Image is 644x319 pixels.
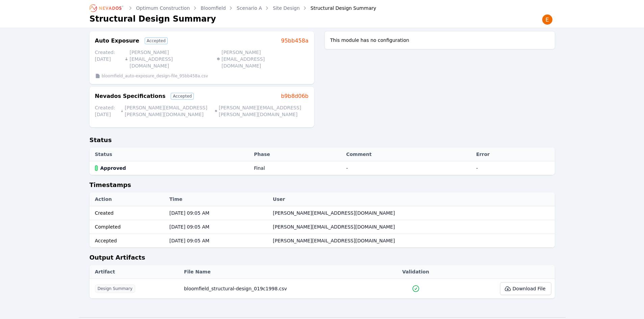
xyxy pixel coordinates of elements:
th: User [269,192,554,206]
p: Created: [DATE] [95,104,115,118]
td: [DATE] 09:05 AM [166,206,269,220]
a: Optimum Construction [136,5,190,11]
a: Scenario A [237,5,262,11]
button: Download File [500,282,551,295]
td: - [473,161,555,175]
th: Action [90,192,166,206]
span: bloomfield_structural-design_019c1998.csv [184,286,287,291]
th: Error [473,148,555,161]
h3: Nevados Specifications [95,92,166,100]
td: [DATE] 09:05 AM [166,220,269,234]
th: Artifact [90,265,181,279]
td: [DATE] 09:05 AM [166,234,269,248]
p: [PERSON_NAME][EMAIL_ADDRESS][DOMAIN_NAME] [125,49,211,69]
h2: Output Artifacts [90,253,555,265]
div: Accepted [95,237,163,244]
div: This module has no configuration [325,31,555,49]
div: Completed [95,223,163,230]
div: Final [254,165,265,171]
span: Approved [100,165,126,171]
p: [PERSON_NAME][EMAIL_ADDRESS][DOMAIN_NAME] [217,49,303,69]
h3: Auto Exposure [95,37,139,45]
div: Completed [412,285,420,293]
a: Site Design [273,5,300,11]
td: [PERSON_NAME][EMAIL_ADDRESS][DOMAIN_NAME] [269,234,554,248]
p: [PERSON_NAME][EMAIL_ADDRESS][PERSON_NAME][DOMAIN_NAME] [121,104,209,118]
p: Created: [DATE] [95,49,119,69]
th: Comment [343,148,473,161]
a: 95bb458a [281,37,308,45]
div: Accepted [145,37,168,44]
th: Status [90,148,251,161]
img: Emily Walker [542,14,553,25]
td: - [343,161,473,175]
span: Design Summary [95,285,135,293]
p: bloomfield_auto-exposure_design-file_95bb458a.csv [102,73,208,79]
nav: Breadcrumb [90,3,376,14]
th: Validation [384,265,447,279]
h1: Structural Design Summary [90,14,216,24]
p: [PERSON_NAME][EMAIL_ADDRESS][PERSON_NAME][DOMAIN_NAME] [215,104,303,118]
a: Bloomfield [201,5,226,11]
td: [PERSON_NAME][EMAIL_ADDRESS][DOMAIN_NAME] [269,220,554,234]
h2: Timestamps [90,180,555,192]
div: Structural Design Summary [301,5,376,11]
a: b9b8d06b [281,92,308,100]
th: Phase [251,148,343,161]
td: [PERSON_NAME][EMAIL_ADDRESS][DOMAIN_NAME] [269,206,554,220]
th: Time [166,192,269,206]
h2: Status [90,135,555,148]
div: Accepted [171,93,194,100]
th: File Name [181,265,384,279]
div: Created [95,210,163,216]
